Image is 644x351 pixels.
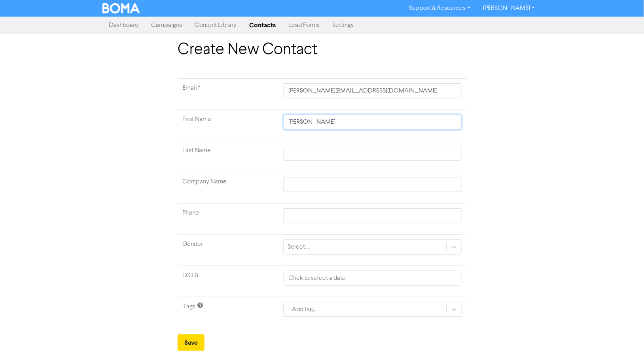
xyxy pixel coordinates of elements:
div: Select ... [288,242,310,252]
button: Save [178,334,205,351]
div: + Add tag... [288,305,317,314]
a: Contacts [243,17,282,33]
iframe: Chat Widget [604,313,644,351]
a: Support & Resources [403,2,477,15]
a: Lead Forms [282,17,326,33]
td: First Name [178,110,279,141]
td: Last Name [178,141,279,172]
a: [PERSON_NAME] [477,2,542,15]
td: D.O.B [178,266,279,297]
input: Click to select a date [284,271,462,286]
img: BOMA Logo [102,3,140,13]
td: Gender [178,235,279,266]
td: Phone [178,204,279,235]
a: Dashboard [102,17,145,33]
h1: Create New Contact [178,40,466,59]
a: Settings [326,17,360,33]
a: Campaigns [145,17,188,33]
td: Company Name [178,172,279,204]
td: Required [178,79,279,110]
a: Content Library [188,17,243,33]
td: Tags [178,297,279,328]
